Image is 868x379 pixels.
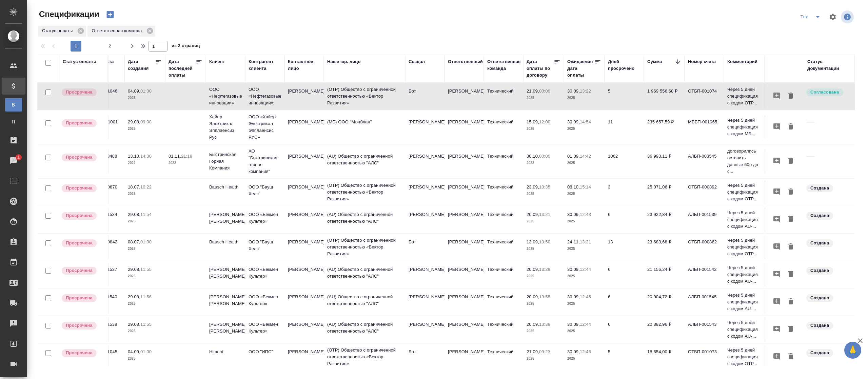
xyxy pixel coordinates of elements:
p: 04.09, [128,349,140,354]
td: Бот [405,84,445,108]
p: 29.08, [128,212,140,217]
div: Сумма [647,58,662,65]
p: Bausch Health [209,184,242,191]
p: 2025 [527,300,560,307]
td: 3 [605,180,644,204]
td: [PERSON_NAME] [284,115,324,139]
p: Просрочена [66,89,93,96]
td: [PERSON_NAME] [284,235,324,259]
button: Удалить [785,268,796,281]
div: Cтатус документации [807,58,851,72]
td: Технический [484,149,523,173]
p: 15.09, [527,119,539,124]
td: Технический [484,84,523,108]
a: В [5,98,22,112]
p: 13:38 [539,322,550,327]
p: 2022 [169,160,202,166]
p: 2025 [128,355,162,362]
td: (OTP) Общество с ограниченной ответственностью «Вектор Развития» [324,83,405,110]
p: 10:50 [539,239,550,244]
p: 30.09, [567,212,580,217]
td: [PERSON_NAME] [445,235,484,259]
td: 235 657,59 ₽ [644,115,685,139]
p: ООО «Хайер Электрикал Эпплаенсис РУС» [249,114,281,141]
div: Клиент [209,58,225,65]
p: [PERSON_NAME] [PERSON_NAME] [209,266,242,280]
div: Ответственный [448,58,483,65]
td: [PERSON_NAME] [445,318,484,341]
p: 2025 [567,191,601,197]
div: Ответственная команда [487,58,521,72]
p: Создана [810,295,829,301]
span: из 2 страниц [172,42,200,52]
p: 2025 [128,95,162,101]
p: Создана [810,267,829,274]
p: 01:00 [140,239,152,244]
p: 20.09, [527,294,539,299]
p: 13.10, [128,154,140,159]
p: 14:30 [140,154,152,159]
p: Создана [810,322,829,329]
p: 2025 [128,218,162,225]
p: 2025 [567,95,601,101]
p: 24.11, [567,239,580,244]
td: [PERSON_NAME] [445,290,484,314]
span: В [8,101,19,108]
p: 2025 [128,300,162,307]
p: Согласована [810,89,839,96]
p: 30.09, [567,322,580,327]
p: 21:18 [181,154,192,159]
td: [PERSON_NAME] [445,149,484,173]
p: Просрочена [66,120,93,126]
td: 13 [605,235,644,259]
p: 2025 [527,125,560,132]
td: 20 904,72 ₽ [644,290,685,314]
p: 30.09, [567,267,580,272]
p: Просрочена [66,240,93,246]
p: 14:54 [580,119,591,124]
td: (AU) Общество с ограниченной ответственностью "АЛС" [324,290,405,314]
td: [PERSON_NAME] [284,263,324,286]
td: [PERSON_NAME] [445,84,484,108]
td: 5 [605,345,644,369]
td: Технический [484,263,523,286]
p: 20.09, [527,212,539,217]
td: 11 [605,115,644,139]
p: 30.09, [567,349,580,354]
div: Контактное лицо [288,58,320,72]
td: [PERSON_NAME] [405,208,445,232]
td: Технический [484,235,523,259]
p: 2025 [527,218,560,225]
p: 08.10, [567,184,580,189]
p: 2025 [567,300,601,307]
p: Через 5 дней спецификация с кодом AU-... [727,292,761,312]
p: Через 5 дней спецификация с кодом OTP... [727,237,761,257]
a: 1 [2,152,25,169]
td: (AU) Общество с ограниченной ответственностью "АЛС" [324,149,405,173]
p: 13:55 [539,294,550,299]
p: 13:29 [539,267,550,272]
p: 2025 [527,191,560,197]
td: ОТБП-001074 [685,84,724,108]
p: 30.09, [567,119,580,124]
td: (OTP) Общество с ограниченной ответственностью «Вектор Развития» [324,343,405,371]
p: 2025 [567,328,601,335]
span: П [8,118,19,125]
p: 04.09, [128,88,140,94]
div: Ответственная команда [87,26,155,37]
span: 1 [13,154,24,161]
td: МББП-001065 [685,115,724,139]
p: Просрочена [66,267,93,274]
p: Создана [810,350,829,356]
p: Через 5 дней спецификация с кодом OTP... [727,86,761,106]
td: (AU) Общество с ограниченной ответственностью "АЛС" [324,263,405,286]
p: 01:00 [140,88,152,94]
p: 2025 [567,355,601,362]
td: Технический [484,180,523,204]
td: ОТБП-000862 [685,235,724,259]
td: 6 [605,263,644,286]
td: 36 993,11 ₽ [644,149,685,173]
p: 2025 [567,245,601,252]
span: Настроить таблицу [825,9,841,25]
p: Быстринская Горная Компания [209,151,242,172]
